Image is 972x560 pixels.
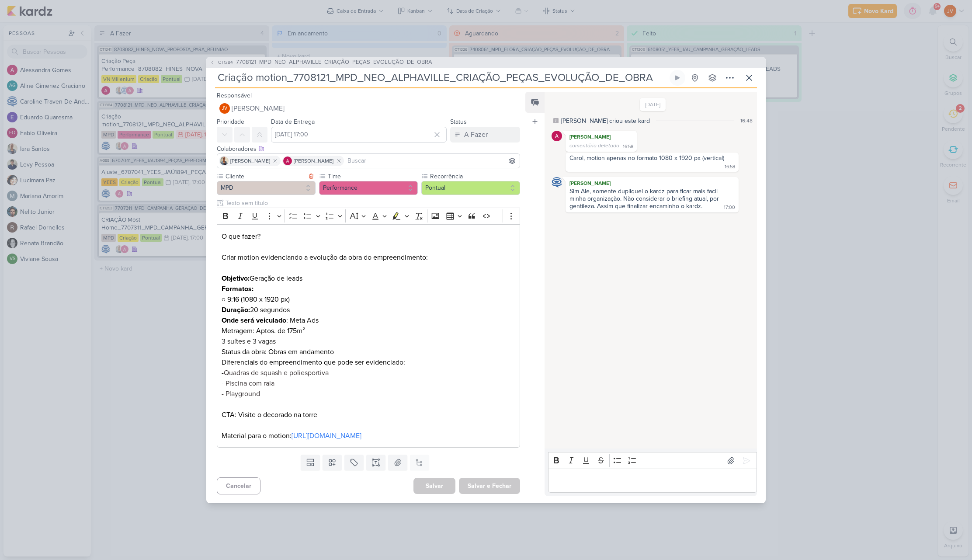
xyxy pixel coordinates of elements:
[222,390,260,398] span: - Playground
[222,285,253,293] strong: Formatos:
[725,163,735,170] div: 16:58
[421,181,520,195] button: Pontual
[217,144,520,153] div: Colaboradores
[283,157,292,165] img: Alessandra Gomes
[224,198,520,208] input: Texto sem título
[224,369,329,377] span: Quadras de squash e poliesportiva
[215,70,668,86] input: Kard Sem Título
[552,177,562,188] img: Caroline Traven De Andrade
[552,131,562,141] img: Alessandra Gomes
[674,74,681,81] div: Ligar relógio
[222,284,515,378] p: ○ 9:16 (1080 x 1920 px) 20 segundos : Meta Ads Metragem: Aptos. de 175 Status da obra: Obras em a...
[217,101,520,116] button: JV [PERSON_NAME]
[271,118,315,125] label: Data de Entrega
[464,129,488,140] div: A Fazer
[222,306,250,314] strong: Duração:
[219,103,230,114] div: Joney Viana
[217,224,520,448] div: Editor editing area: main
[222,106,227,111] p: JV
[236,58,432,67] span: 7708121_MPD_NEO_ALPHAVILLE_CRIAÇÃO_PEÇAS_EVOLUÇÃO_DE_OBRA
[217,181,316,195] button: MPD
[230,157,270,165] span: [PERSON_NAME]
[222,316,286,325] strong: Onde será veiculado
[450,127,520,143] button: A Fazer
[567,132,635,141] div: [PERSON_NAME]
[217,477,260,494] button: Cancelar
[548,452,757,469] div: Editor toolbar
[271,127,447,143] input: Select a date
[222,231,515,284] p: O que fazer? Criar motion evidenciando a evolução da obra do empreendimento: Geração de leads
[294,157,333,165] span: [PERSON_NAME]
[217,92,252,99] label: Responsável
[297,327,305,335] span: m²
[569,154,724,162] div: Carol, motion apenas no formato 1080 x 1920 px (vertical)
[548,469,757,493] div: Editor editing area: main
[232,103,285,114] span: [PERSON_NAME]
[429,172,520,181] label: Recorrência
[450,118,467,125] label: Status
[222,378,515,441] p: CTA: Visite o decorado na torre Material para o motion:
[222,379,274,388] span: - Piscina com raia
[346,156,518,166] input: Buscar
[569,188,721,210] div: Sim Ale, somente dupliquei o kardz para ficar mais facil minha organização. Não considerar o brie...
[327,172,418,181] label: Time
[292,431,361,440] a: [URL][DOMAIN_NAME]
[222,337,276,346] span: 3 suítes e 3 vagas
[623,143,633,150] div: 16:58
[220,157,229,165] img: Iara Santos
[740,117,753,125] div: 16:48
[724,204,735,211] div: 17:00
[210,58,432,67] button: CT1384 7708121_MPD_NEO_ALPHAVILLE_CRIAÇÃO_PEÇAS_EVOLUÇÃO_DE_OBRA
[222,274,250,283] strong: Objetivo:
[217,59,234,66] span: CT1384
[561,116,650,125] div: [PERSON_NAME] criou este kard
[225,172,306,181] label: Cliente
[217,208,520,225] div: Editor toolbar
[319,181,418,195] button: Performance
[217,118,244,125] label: Prioridade
[569,143,619,149] span: comentário deletado
[567,179,737,188] div: [PERSON_NAME]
